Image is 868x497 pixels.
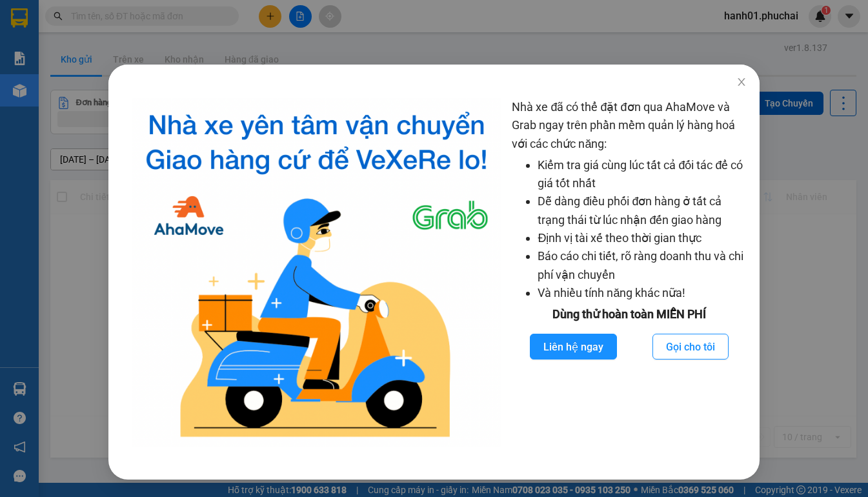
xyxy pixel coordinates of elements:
img: logo [132,98,501,447]
span: Gọi cho tôi [666,339,715,355]
div: Nhà xe đã có thể đặt đơn qua AhaMove và Grab ngay trên phần mềm quản lý hàng hoá với các chức năng: [512,98,747,447]
li: Định vị tài xế theo thời gian thực [538,229,747,247]
button: Gọi cho tôi [652,334,729,360]
span: close [736,77,747,87]
button: Liên hệ ngay [530,334,617,360]
li: Và nhiều tính năng khác nữa! [538,284,747,302]
li: Dễ dàng điều phối đơn hàng ở tất cả trạng thái từ lúc nhận đến giao hàng [538,192,747,229]
span: Liên hệ ngay [543,339,603,355]
li: Báo cáo chi tiết, rõ ràng doanh thu và chi phí vận chuyển [538,247,747,284]
li: Kiểm tra giá cùng lúc tất cả đối tác để có giá tốt nhất [538,156,747,193]
div: Dùng thử hoàn toàn MIỄN PHÍ [512,305,747,323]
button: Close [723,65,760,101]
